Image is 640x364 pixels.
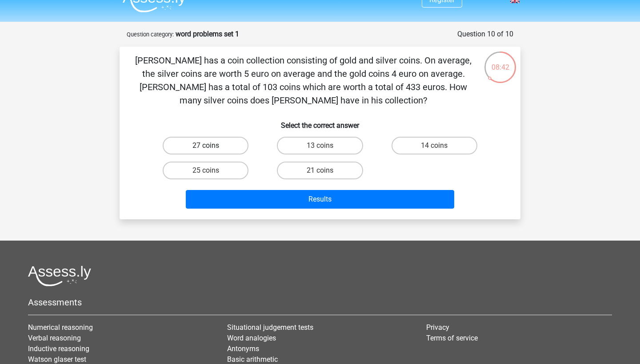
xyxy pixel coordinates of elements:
a: Terms of service [426,334,478,342]
strong: word problems set 1 [176,30,239,38]
label: 21 coins [277,162,363,179]
a: Verbal reasoning [28,334,81,342]
small: Question category: [127,31,174,38]
a: Antonyms [227,344,259,353]
a: Privacy [426,323,449,332]
h5: Assessments [28,297,612,308]
div: Question 10 of 10 [457,29,513,40]
a: Word analogies [227,334,276,342]
a: Situational judgement tests [227,323,313,332]
button: Results [186,190,455,209]
a: Inductive reasoning [28,344,89,353]
label: 13 coins [277,137,363,154]
label: 25 coins [163,162,248,179]
a: Basic arithmetic [227,355,278,364]
p: [PERSON_NAME] has a coin collection consisting of gold and silver coins. On average, the silver c... [134,54,473,107]
h6: Select the correct answer [134,114,506,130]
label: 27 coins [163,137,248,154]
img: Assessly logo [28,265,91,286]
a: Numerical reasoning [28,323,93,332]
div: 08:42 [484,51,517,73]
a: Watson glaser test [28,355,86,364]
label: 14 coins [392,137,477,154]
